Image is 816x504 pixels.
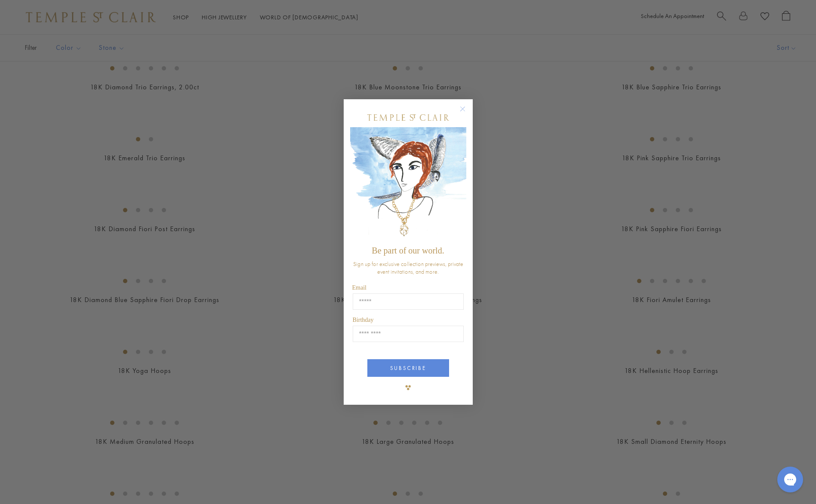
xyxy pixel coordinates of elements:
[353,260,463,275] span: Sign up for exclusive collection previews, private event invitations, and more.
[350,127,466,242] img: c4a9eb12-d91a-4d4a-8ee0-386386f4f338.jpeg
[372,246,444,255] span: Be part of our world.
[353,317,374,323] span: Birthday
[462,108,472,119] button: Close dialog
[353,293,464,310] input: Email
[773,464,807,495] iframe: Gorgias live chat messenger
[367,114,449,121] img: Temple St. Clair
[367,359,449,377] button: SUBSCRIBE
[400,379,417,396] img: TSC
[352,284,366,291] span: Email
